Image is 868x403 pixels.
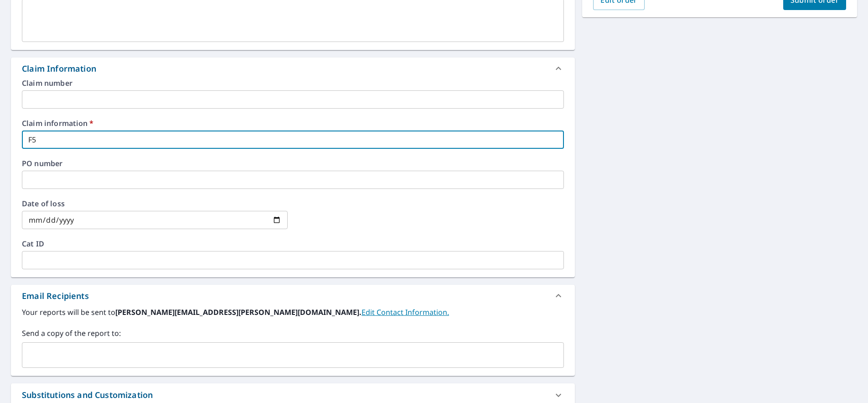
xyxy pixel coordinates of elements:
[22,240,564,247] label: Cat ID
[22,200,288,207] label: Date of loss
[22,63,96,75] div: Claim Information
[22,79,564,87] label: Claim number
[22,120,564,127] label: Claim information
[22,290,89,302] div: Email Recipients
[22,389,153,401] div: Substitutions and Customization
[22,160,564,167] label: PO number
[362,307,449,317] a: EditContactInfo
[11,58,575,79] div: Claim Information
[22,328,564,339] label: Send a copy of the report to:
[11,285,575,307] div: Email Recipients
[115,307,362,317] b: [PERSON_NAME][EMAIL_ADDRESS][PERSON_NAME][DOMAIN_NAME].
[22,307,564,318] label: Your reports will be sent to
